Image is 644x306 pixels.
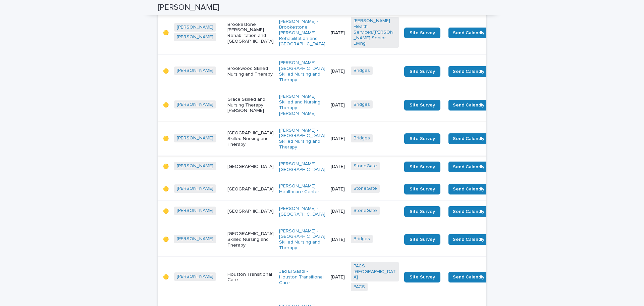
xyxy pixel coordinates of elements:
[410,165,435,169] span: Site Survey
[279,228,325,251] a: [PERSON_NAME] - [GEOGRAPHIC_DATA] Skilled Nursing and Therapy
[227,186,274,192] p: [GEOGRAPHIC_DATA]
[448,206,489,217] button: Send Calendly
[279,161,325,173] a: [PERSON_NAME] - [GEOGRAPHIC_DATA]
[448,133,489,144] button: Send Calendly
[227,209,274,214] p: [GEOGRAPHIC_DATA]
[410,275,435,279] span: Site Survey
[279,128,325,150] a: [PERSON_NAME] - [GEOGRAPHIC_DATA] Skilled Nursing and Therapy
[158,200,539,223] tr: 🟡[PERSON_NAME] [GEOGRAPHIC_DATA][PERSON_NAME] - [GEOGRAPHIC_DATA] [DATE]StoneGate Site SurveySend...
[448,28,489,38] button: Send Calendly
[227,22,274,44] p: Brookestone [PERSON_NAME] Rehabilitation and [GEOGRAPHIC_DATA]
[158,223,539,256] tr: 🟡[PERSON_NAME] [GEOGRAPHIC_DATA] Skilled Nursing and Therapy[PERSON_NAME] - [GEOGRAPHIC_DATA] Ski...
[448,184,489,194] button: Send Calendly
[404,100,440,111] a: Site Survey
[354,284,365,290] a: PACS
[448,272,489,282] button: Send Calendly
[279,269,325,286] a: Jad El Saadi - Houston Transitional Care
[453,164,484,170] span: Send Calendly
[158,88,539,122] tr: 🟡[PERSON_NAME] Grace Skilled and Nursing Therapy [PERSON_NAME][PERSON_NAME] Skilled and Nursing T...
[158,122,539,156] tr: 🟡[PERSON_NAME] [GEOGRAPHIC_DATA] Skilled Nursing and Therapy[PERSON_NAME] - [GEOGRAPHIC_DATA] Ski...
[163,209,169,214] p: 🟡
[177,274,213,279] a: [PERSON_NAME]
[453,186,484,192] span: Send Calendly
[331,274,345,280] p: [DATE]
[453,30,484,36] span: Send Calendly
[404,184,440,194] a: Site Survey
[177,163,213,169] a: [PERSON_NAME]
[227,231,274,248] p: [GEOGRAPHIC_DATA] Skilled Nursing and Therapy
[163,69,169,74] p: 🟡
[177,236,213,242] a: [PERSON_NAME]
[227,97,274,114] p: Grace Skilled and Nursing Therapy [PERSON_NAME]
[331,237,345,243] p: [DATE]
[158,11,539,55] tr: 🟡[PERSON_NAME] [PERSON_NAME] Brookestone [PERSON_NAME] Rehabilitation and [GEOGRAPHIC_DATA][PERSO...
[177,68,213,74] a: [PERSON_NAME]
[279,94,325,116] a: [PERSON_NAME] Skilled and Nursing Therapy [PERSON_NAME]
[163,102,169,108] p: 🟡
[177,208,213,214] a: [PERSON_NAME]
[448,162,489,172] button: Send Calendly
[354,236,370,242] a: Bridges
[177,34,213,40] a: [PERSON_NAME]
[410,31,435,35] span: Site Survey
[410,136,435,141] span: Site Survey
[177,186,213,191] a: [PERSON_NAME]
[354,18,396,46] a: [PERSON_NAME] Health Services/[PERSON_NAME] Senior Living
[453,135,484,142] span: Send Calendly
[331,136,345,142] p: [DATE]
[227,272,274,283] p: Houston Transitional Care
[410,209,435,214] span: Site Survey
[404,162,440,172] a: Site Survey
[163,30,169,36] p: 🟡
[354,68,370,74] a: Bridges
[163,164,169,170] p: 🟡
[354,135,370,141] a: Bridges
[453,236,484,243] span: Send Calendly
[404,272,440,282] a: Site Survey
[404,234,440,245] a: Site Survey
[163,237,169,243] p: 🟡
[227,66,274,77] p: Brookwood Skilled Nursing and Therapy
[158,156,539,178] tr: 🟡[PERSON_NAME] [GEOGRAPHIC_DATA][PERSON_NAME] - [GEOGRAPHIC_DATA] [DATE]StoneGate Site SurveySend...
[453,274,484,280] span: Send Calendly
[177,25,213,30] a: [PERSON_NAME]
[177,102,213,107] a: [PERSON_NAME]
[354,208,377,214] a: StoneGate
[354,163,377,169] a: StoneGate
[279,19,325,47] a: [PERSON_NAME] - Brookestone [PERSON_NAME] Rehabilitation and [GEOGRAPHIC_DATA]
[448,100,489,111] button: Send Calendly
[163,274,169,280] p: 🟡
[331,30,345,36] p: [DATE]
[279,60,325,83] a: [PERSON_NAME] - [GEOGRAPHIC_DATA] Skilled Nursing and Therapy
[354,263,396,280] a: PACS [GEOGRAPHIC_DATA]
[177,135,213,141] a: [PERSON_NAME]
[331,209,345,214] p: [DATE]
[453,208,484,215] span: Send Calendly
[158,3,219,12] h2: [PERSON_NAME]
[448,66,489,77] button: Send Calendly
[163,136,169,142] p: 🟡
[410,237,435,242] span: Site Survey
[227,130,274,147] p: [GEOGRAPHIC_DATA] Skilled Nursing and Therapy
[410,69,435,74] span: Site Survey
[158,256,539,298] tr: 🟡[PERSON_NAME] Houston Transitional CareJad El Saadi - Houston Transitional Care [DATE]PACS [GEOG...
[331,69,345,74] p: [DATE]
[404,28,440,38] a: Site Survey
[453,102,484,108] span: Send Calendly
[404,133,440,144] a: Site Survey
[404,66,440,77] a: Site Survey
[331,186,345,192] p: [DATE]
[448,234,489,245] button: Send Calendly
[354,186,377,191] a: StoneGate
[163,186,169,192] p: 🟡
[158,178,539,201] tr: 🟡[PERSON_NAME] [GEOGRAPHIC_DATA][PERSON_NAME] Healthcare Center [DATE]StoneGate Site SurveySend C...
[354,102,370,107] a: Bridges
[158,55,539,88] tr: 🟡[PERSON_NAME] Brookwood Skilled Nursing and Therapy[PERSON_NAME] - [GEOGRAPHIC_DATA] Skilled Nur...
[331,164,345,170] p: [DATE]
[279,206,325,217] a: [PERSON_NAME] - [GEOGRAPHIC_DATA]
[404,206,440,217] a: Site Survey
[227,164,274,170] p: [GEOGRAPHIC_DATA]
[410,103,435,107] span: Site Survey
[453,68,484,75] span: Send Calendly
[410,187,435,191] span: Site Survey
